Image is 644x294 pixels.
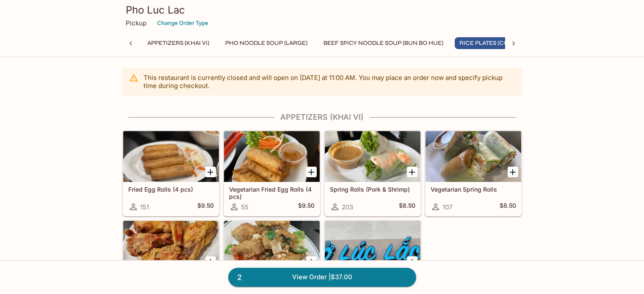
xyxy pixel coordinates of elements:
button: Add Fish Sauce Wings (5) [205,256,216,267]
span: 107 [442,203,452,211]
h5: Fried Egg Rolls (4 pcs) [128,186,214,193]
a: Spring Rolls (Pork & Shrimp)203$8.50 [324,131,421,216]
a: Fried Egg Rolls (4 pcs)151$9.50 [123,131,219,216]
button: Add Fried Egg Rolls (4 pcs) [205,167,216,177]
div: Vegetarian Spring Rolls [426,131,521,182]
button: Appetizers (Khai Vi) [143,37,214,49]
button: Pho Noodle Soup (Large) [221,37,312,49]
h5: $8.50 [399,202,415,212]
button: Change Order Type [153,16,212,30]
button: Add Vegetarian Fried Egg Rolls (4 pcs) [306,167,317,177]
h4: Appetizers (Khai Vi) [122,113,522,122]
span: 55 [241,203,249,211]
div: Vietnamese Chicken Salad [325,221,420,272]
h5: Vegetarian Fried Egg Rolls (4 pcs) [229,186,315,200]
span: 2 [232,272,247,283]
button: Add Spring Rolls (Pork & Shrimp) [407,167,417,177]
h5: $9.50 [197,202,214,212]
button: Add Vietnamese Chicken Salad [407,256,417,267]
a: 2View Order |$37.00 [228,268,416,286]
button: Add Garlic Butter Wings (5) [306,256,317,267]
span: 203 [342,203,353,211]
button: Add Vegetarian Spring Rolls [508,167,518,177]
p: This restaurant is currently closed and will open on [DATE] at 11:00 AM . You may place an order ... [144,74,515,90]
div: Fish Sauce Wings (5) [123,221,219,272]
div: Spring Rolls (Pork & Shrimp) [325,131,420,182]
div: Fried Egg Rolls (4 pcs) [123,131,219,182]
button: Beef Spicy Noodle Soup (Bun Bo Hue) [319,37,448,49]
a: Vegetarian Fried Egg Rolls (4 pcs)55$9.50 [224,131,320,216]
button: Rice Plates (Com Dia) [455,37,531,49]
div: Garlic Butter Wings (5) [224,221,320,272]
h5: $9.50 [298,202,315,212]
p: Pickup [126,19,146,27]
div: Vegetarian Fried Egg Rolls (4 pcs) [224,131,320,182]
a: Vegetarian Spring Rolls107$8.50 [425,131,522,216]
h5: Spring Rolls (Pork & Shrimp) [330,186,415,193]
h5: Vegetarian Spring Rolls [431,186,516,193]
h3: Pho Luc Lac [126,3,519,16]
span: 151 [140,203,149,211]
h5: $8.50 [500,202,516,212]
